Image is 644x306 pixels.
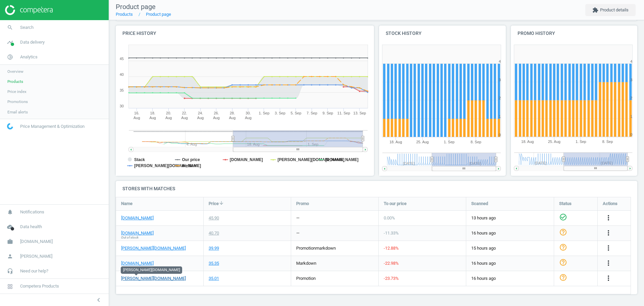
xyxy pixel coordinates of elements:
tspan: Aug [213,116,220,120]
span: 16 hours ago [471,275,549,282]
div: — [296,215,300,221]
tspan: [DOMAIN_NAME] [325,157,359,162]
tspan: 26. [214,111,219,115]
i: check_circle_outline [559,213,567,221]
span: Scanned [471,201,488,207]
tspan: Aug [149,116,156,120]
i: person [4,250,16,263]
tspan: 18. [150,111,155,115]
img: wGWNvw8QSZomAAAAABJRU5ErkJggg== [7,123,13,130]
h4: Price history [116,25,374,41]
tspan: Stack [134,157,145,162]
text: 45 [120,57,124,61]
button: more_vert [604,259,612,268]
text: 3 [499,78,501,82]
text: 35 [120,88,124,92]
text: 40 [120,72,124,76]
text: 0 [499,133,501,137]
img: ajHJNr6hYgQAAAAASUVORK5CYII= [5,5,53,15]
div: [PERSON_NAME][DOMAIN_NAME] [121,266,182,274]
tspan: 7. Sep [307,111,317,115]
text: 0 [630,133,632,137]
span: Overview [7,69,23,74]
div: 40.70 [209,230,219,236]
button: more_vert [604,274,612,283]
text: 1 [630,114,632,118]
i: arrow_downward [219,200,224,206]
tspan: 18. Aug [389,140,402,144]
i: notifications [4,206,16,218]
tspan: 20. [166,111,171,115]
span: 0.00 % [384,215,395,220]
button: chevron_left [90,296,107,304]
span: [DOMAIN_NAME] [20,239,53,245]
text: 4 [630,59,632,63]
a: [DOMAIN_NAME] [121,215,154,221]
tspan: 13. Sep [353,111,366,115]
text: 3 [630,78,632,82]
span: Name [121,201,132,207]
a: [DOMAIN_NAME] [121,260,154,266]
tspan: 25. Aug [548,140,560,144]
tspan: 5. Sep [290,111,301,115]
tspan: 11. Sep [337,111,350,115]
span: Status [559,201,572,207]
text: 2 [630,96,632,100]
tspan: [DOMAIN_NAME] [230,157,263,162]
i: headset_mic [4,265,16,277]
span: Promotions [7,99,28,104]
tspan: Aug [197,116,204,120]
h4: Stores with matches [116,181,637,197]
button: more_vert [604,244,612,253]
span: Promo [296,201,309,207]
span: Out of stock [121,235,139,240]
span: Analytics [20,54,38,60]
div: 35.01 [209,275,219,282]
div: — [296,230,300,236]
span: -22.98 % [384,261,399,266]
a: [DOMAIN_NAME] [121,230,154,236]
a: [PERSON_NAME][DOMAIN_NAME] [121,245,186,251]
tspan: 22. [182,111,187,115]
i: timeline [4,36,16,49]
i: extension [592,7,598,13]
h4: Promo history [511,25,638,41]
i: cloud_done [4,220,16,233]
span: Product page [116,3,156,11]
tspan: Our price [182,157,200,162]
text: 1 [499,114,501,118]
tspan: 8. Sep [471,140,481,144]
div: 35.35 [209,260,219,266]
span: promotion [296,246,316,251]
tspan: Aug [229,116,236,120]
text: 2 [499,96,501,100]
button: more_vert [604,229,612,238]
i: more_vert [604,214,612,222]
tspan: 9. Sep [322,111,333,115]
span: Search [20,24,34,31]
tspan: 8. Sep [602,140,613,144]
i: work [4,235,16,248]
i: search [4,21,16,34]
tspan: 18. Aug [521,140,534,144]
div: 39.99 [209,245,219,251]
i: help_outline [559,228,567,236]
i: help_outline [559,273,567,282]
span: Price index [7,89,26,94]
tspan: 25. Aug [416,140,429,144]
span: [PERSON_NAME] [20,253,52,259]
tspan: [PERSON_NAME][DOMAIN_NAME] [134,163,201,168]
h4: Stock history [379,25,506,41]
span: Price Management & Optimization [20,123,85,130]
span: 16 hours ago [471,230,549,236]
span: -11.33 % [384,231,399,236]
i: help_outline [559,258,567,266]
i: help_outline [559,243,567,251]
tspan: 3. Sep [275,111,285,115]
span: Email alerts [7,109,28,115]
a: [PERSON_NAME][DOMAIN_NAME] [121,275,186,282]
i: chevron_left [95,296,103,304]
span: markdown [296,261,316,266]
i: more_vert [604,259,612,267]
span: -12.88 % [384,246,399,251]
